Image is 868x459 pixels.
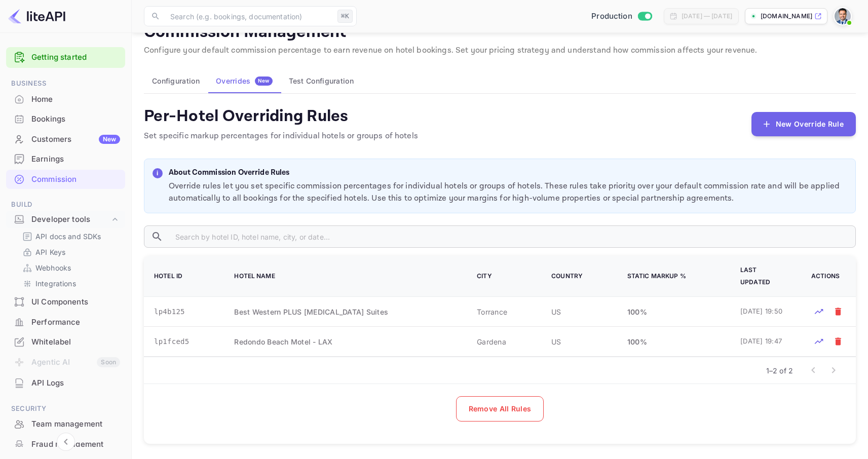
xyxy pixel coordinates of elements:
a: API Logs [6,373,125,392]
div: API Logs [6,373,125,393]
td: Torrance [465,297,539,327]
a: CustomersNew [6,130,125,148]
a: Integrations [22,278,117,289]
button: Collapse navigation [57,433,75,451]
span: Production [591,11,632,22]
div: Bookings [6,109,125,129]
button: Test rates for this hotel [811,304,826,319]
div: Getting started [6,47,125,68]
div: UI Components [6,292,125,312]
div: Home [31,94,120,105]
th: Last Updated [728,256,799,297]
div: API docs and SDKs [18,229,121,244]
span: Build [6,199,125,210]
a: Webhooks [22,262,117,273]
div: Whitelabel [6,332,125,352]
th: Actions [799,256,856,297]
p: Commission Management [144,22,856,43]
img: LiteAPI logo [8,8,65,24]
a: Getting started [31,52,120,63]
div: ⌘K [337,10,353,23]
button: Mark for deletion [831,334,846,349]
div: Developer tools [6,211,125,228]
td: Redondo Beach Motel - LAX [222,327,465,357]
div: Team management [31,418,120,430]
a: Whitelabel [6,332,125,351]
a: Bookings [6,109,125,128]
th: Country [539,256,615,297]
div: Bookings [31,113,120,125]
td: Best Western PLUS [MEDICAL_DATA] Suites [222,297,465,327]
input: Search (e.g. bookings, documentation) [164,6,333,26]
button: New Override Rule [751,112,856,136]
p: i [157,169,158,178]
span: New [255,78,273,84]
p: API docs and SDKs [35,231,101,242]
div: UI Components [31,296,120,308]
div: Earnings [31,154,120,165]
p: [DOMAIN_NAME] [761,12,812,21]
p: Set specific markup percentages for individual hotels or groups of hotels [144,130,418,142]
div: Commission [31,174,120,185]
div: Overrides [216,76,273,86]
div: Performance [6,313,125,332]
a: Fraud management [6,435,125,453]
p: Override rules let you set specific commission percentages for individual hotels or groups of hot... [169,180,847,205]
div: Customers [31,134,120,145]
button: Mark for deletion [831,304,846,319]
td: 100 % [615,297,728,327]
a: Home [6,90,125,108]
button: Test Configuration [281,69,362,93]
div: [DATE] — [DATE] [682,12,732,21]
div: Fraud management [6,435,125,454]
div: Performance [31,317,120,328]
td: lp4b125 [144,297,222,327]
div: Commission [6,170,125,189]
p: API Keys [35,247,65,257]
div: Switch to Sandbox mode [587,11,656,22]
a: Performance [6,313,125,331]
div: Developer tools [31,214,110,225]
button: Remove All Rules [456,396,544,422]
div: Integrations [18,276,121,291]
span: Business [6,78,125,89]
div: New [99,135,120,144]
div: Team management [6,414,125,434]
button: Configuration [144,69,208,93]
div: Whitelabel [31,336,120,348]
input: Search by hotel ID, hotel name, city, or date... [167,225,856,248]
td: Gardena [465,327,539,357]
th: City [465,256,539,297]
td: [DATE] 19:50 [728,297,799,327]
div: API Logs [31,377,120,389]
button: Test rates for this hotel [811,334,826,349]
div: Home [6,90,125,109]
td: lp1fced5 [144,327,222,357]
div: API Keys [18,245,121,259]
span: Security [6,403,125,414]
td: [DATE] 19:47 [728,327,799,357]
a: Commission [6,170,125,188]
p: Webhooks [35,262,71,273]
img: Santiago Moran Labat [835,8,851,24]
a: API docs and SDKs [22,231,117,242]
a: Team management [6,414,125,433]
th: Hotel ID [144,256,222,297]
td: US [539,327,615,357]
div: Earnings [6,149,125,169]
p: Integrations [35,278,76,289]
p: 1–2 of 2 [766,365,793,376]
a: UI Components [6,292,125,311]
a: API Keys [22,247,117,257]
td: US [539,297,615,327]
td: 100 % [615,327,728,357]
div: Webhooks [18,260,121,275]
a: Earnings [6,149,125,168]
div: Fraud management [31,439,120,450]
th: Hotel Name [222,256,465,297]
div: CustomersNew [6,130,125,149]
th: Static Markup % [615,256,728,297]
p: About Commission Override Rules [169,167,847,179]
p: Configure your default commission percentage to earn revenue on hotel bookings. Set your pricing ... [144,45,856,57]
h4: Per-Hotel Overriding Rules [144,106,418,126]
